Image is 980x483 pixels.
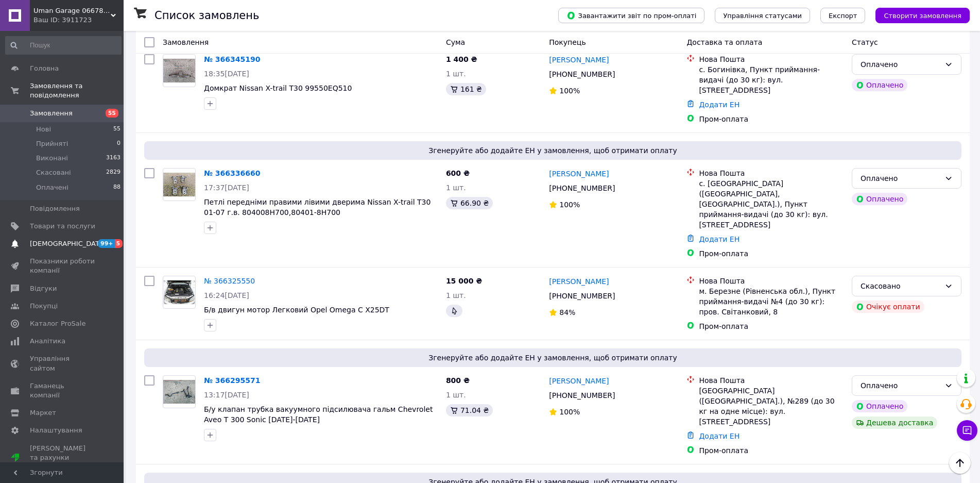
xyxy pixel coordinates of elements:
[36,168,71,177] span: Скасовані
[204,306,389,314] a: Б/в двигун мотор Легковий Opel Omega C X25DT
[549,276,609,287] a: [PERSON_NAME]
[163,380,195,404] img: Фото товару
[30,257,95,275] span: Показники роботи компанії
[861,59,940,70] div: Оплачено
[699,64,844,95] div: с. Богинівка, Пункт приймання-видачі (до 30 кг): вул. [STREET_ADDRESS]
[30,64,59,73] span: Головна
[204,198,431,216] a: Петлі передніми правими лівими дверима Nissan X-trail T30 01-07 г.в. 804008H700,80401-8H700
[865,11,970,19] a: Створити замовлення
[699,101,740,109] a: Додати ЕН
[861,280,940,292] div: Скасовано
[36,125,51,134] span: Нові
[204,391,249,399] span: 13:17[DATE]
[163,54,196,87] a: Фото товару
[30,381,95,400] span: Гаманець компанії
[30,444,95,472] span: [PERSON_NAME] та рахунки
[204,277,255,285] a: № 366325550
[558,8,704,23] button: Завантажити звіт по пром-оплаті
[549,38,586,46] span: Покупець
[30,222,95,231] span: Товари та послуги
[686,38,762,46] span: Доставка та оплата
[949,452,971,474] button: Наверх
[699,178,844,230] div: с. [GEOGRAPHIC_DATA] ([GEOGRAPHIC_DATA], [GEOGRAPHIC_DATA].), Пункт приймання-видачі (до 30 кг): ...
[547,181,617,195] div: [PHONE_NUMBER]
[204,405,433,424] a: Б/у клапан трубка вакуумного підсилювача гальм Chevrolet Aveo T 300 Sonic [DATE]-[DATE]
[820,8,866,23] button: Експорт
[699,235,740,243] a: Додати ЕН
[446,38,465,46] span: Cума
[30,337,65,346] span: Аналітика
[204,55,260,63] a: № 366345190
[30,354,95,373] span: Управління сайтом
[446,184,466,192] span: 1 шт.
[852,301,924,313] div: Очікує оплати
[861,380,940,391] div: Оплачено
[829,12,857,20] span: Експорт
[446,277,483,285] span: 15 000 ₴
[204,84,352,92] a: Домкрат Nissan X-trail T30 99550EQ510
[30,239,106,248] span: [DEMOGRAPHIC_DATA]
[547,388,617,403] div: [PHONE_NUMBER]
[549,376,609,386] a: [PERSON_NAME]
[559,408,580,416] span: 100%
[446,391,466,399] span: 1 шт.
[106,109,118,118] span: 55
[204,291,249,299] span: 16:24[DATE]
[699,248,844,259] div: Пром-оплата
[957,420,977,441] button: Чат з покупцем
[163,375,196,408] a: Фото товару
[699,445,844,456] div: Пром-оплата
[163,280,195,304] img: Фото товару
[30,302,58,311] span: Покупці
[36,139,68,148] span: Прийняті
[163,276,196,309] a: Фото товару
[163,38,209,46] span: Замовлення
[852,400,907,412] div: Оплачено
[148,145,957,156] span: Згенеруйте або додайте ЕН у замовлення, щоб отримати оплату
[204,70,249,78] span: 18:35[DATE]
[446,291,466,299] span: 1 шт.
[715,8,810,23] button: Управління статусами
[723,12,802,20] span: Управління статусами
[446,70,466,78] span: 1 шт.
[33,6,111,15] span: Uman Garage 0667838903
[33,15,124,25] div: Ваш ID: 3911723
[699,286,844,317] div: м. Березне (Рівненська обл.), Пункт приймання-видачі №4 (до 30 кг): пров. Світанковий, 8
[699,386,844,427] div: [GEOGRAPHIC_DATA] ([GEOGRAPHIC_DATA].), №289 (до 30 кг на одне місце): вул. [STREET_ADDRESS]
[115,239,123,248] span: 5
[852,193,907,205] div: Оплачено
[699,114,844,124] div: Пром-оплата
[547,67,617,81] div: [PHONE_NUMBER]
[852,417,937,429] div: Дешева доставка
[446,169,470,177] span: 600 ₴
[446,376,470,385] span: 800 ₴
[30,109,73,118] span: Замовлення
[163,59,195,83] img: Фото товару
[113,183,121,192] span: 88
[559,87,580,95] span: 100%
[148,353,957,363] span: Згенеруйте або додайте ЕН у замовлення, щоб отримати оплату
[559,201,580,209] span: 100%
[204,184,249,192] span: 17:37[DATE]
[36,183,68,192] span: Оплачені
[699,375,844,386] div: Нова Пошта
[117,139,121,148] span: 0
[204,169,260,177] a: № 366336660
[699,168,844,178] div: Нова Пошта
[446,197,493,209] div: 66.90 ₴
[852,38,878,46] span: Статус
[204,376,260,385] a: № 366295571
[30,81,124,100] span: Замовлення та повідомлення
[163,173,195,197] img: Фото товару
[154,9,259,22] h1: Список замовлень
[30,319,85,328] span: Каталог ProSale
[163,168,196,201] a: Фото товару
[36,154,68,163] span: Виконані
[98,239,115,248] span: 99+
[549,55,609,65] a: [PERSON_NAME]
[547,289,617,303] div: [PHONE_NUMBER]
[699,432,740,440] a: Додати ЕН
[559,308,575,317] span: 84%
